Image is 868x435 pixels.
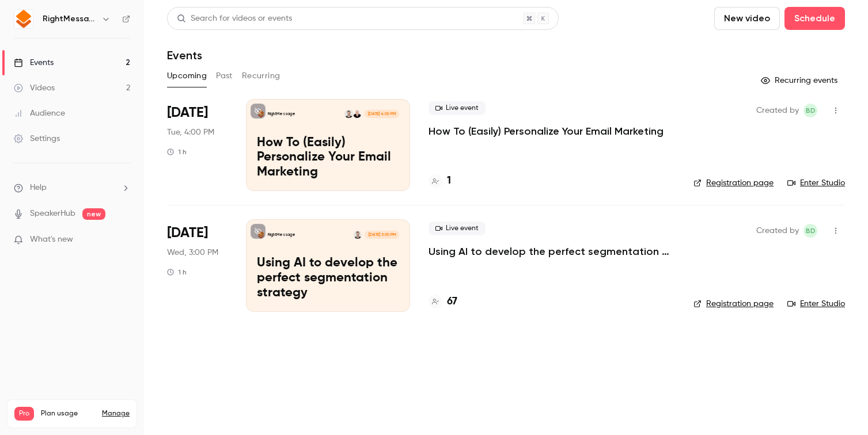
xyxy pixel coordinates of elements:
[30,234,73,246] span: What's new
[167,147,187,157] div: 1 h
[14,57,54,68] div: Events
[116,235,130,245] iframe: Noticeable Trigger
[353,110,361,118] img: Chris Orzechowski
[167,219,228,311] div: Sep 24 Wed, 3:00 PM (Europe/London)
[756,104,799,117] span: Created by
[429,173,451,189] a: 1
[429,294,457,310] a: 67
[82,208,105,220] span: new
[429,245,675,258] a: Using AI to develop the perfect segmentation strategy
[344,110,352,118] img: Brennan Dunn
[14,82,55,94] div: Videos
[246,219,410,311] a: Using AI to develop the perfect segmentation strategyRightMessageBrennan Dunn[DATE] 3:00 PMUsing ...
[803,104,817,117] span: Brennan Dunn
[14,133,60,144] div: Settings
[429,124,664,138] a: How To (Easily) Personalize Your Email Marketing
[30,182,47,194] span: Help
[43,13,97,25] h6: RightMessage
[693,298,774,310] a: Registration page
[365,231,399,239] span: [DATE] 3:00 PM
[787,298,845,310] a: Enter Studio
[216,67,233,85] button: Past
[167,48,202,62] h1: Events
[167,104,208,122] span: [DATE]
[167,268,187,277] div: 1 h
[102,409,130,418] a: Manage
[30,208,75,220] a: SpeakerHub
[167,67,207,85] button: Upcoming
[803,224,817,238] span: Brennan Dunn
[354,231,362,239] img: Brennan Dunn
[14,10,33,28] img: RightMessage
[693,177,774,189] a: Registration page
[364,110,399,118] span: [DATE] 4:00 PM
[756,224,799,238] span: Created by
[429,222,486,235] span: Live event
[756,71,845,90] button: Recurring events
[14,108,65,119] div: Audience
[257,256,399,300] p: Using AI to develop the perfect segmentation strategy
[167,99,228,191] div: Sep 23 Tue, 4:00 PM (Europe/London)
[14,182,130,194] li: help-dropdown-opener
[268,232,295,238] p: RightMessage
[268,111,295,117] p: RightMessage
[167,127,214,138] span: Tue, 4:00 PM
[429,101,486,115] span: Live event
[14,407,34,421] span: Pro
[714,7,780,30] button: New video
[787,177,845,189] a: Enter Studio
[242,67,281,85] button: Recurring
[806,224,816,238] span: BD
[177,13,292,25] div: Search for videos or events
[784,7,845,30] button: Schedule
[246,99,410,191] a: How To (Easily) Personalize Your Email MarketingRightMessageChris OrzechowskiBrennan Dunn[DATE] 4...
[167,247,218,258] span: Wed, 3:00 PM
[447,294,457,310] h4: 67
[257,136,399,180] p: How To (Easily) Personalize Your Email Marketing
[447,173,451,189] h4: 1
[167,224,208,242] span: [DATE]
[806,104,816,117] span: BD
[41,409,95,418] span: Plan usage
